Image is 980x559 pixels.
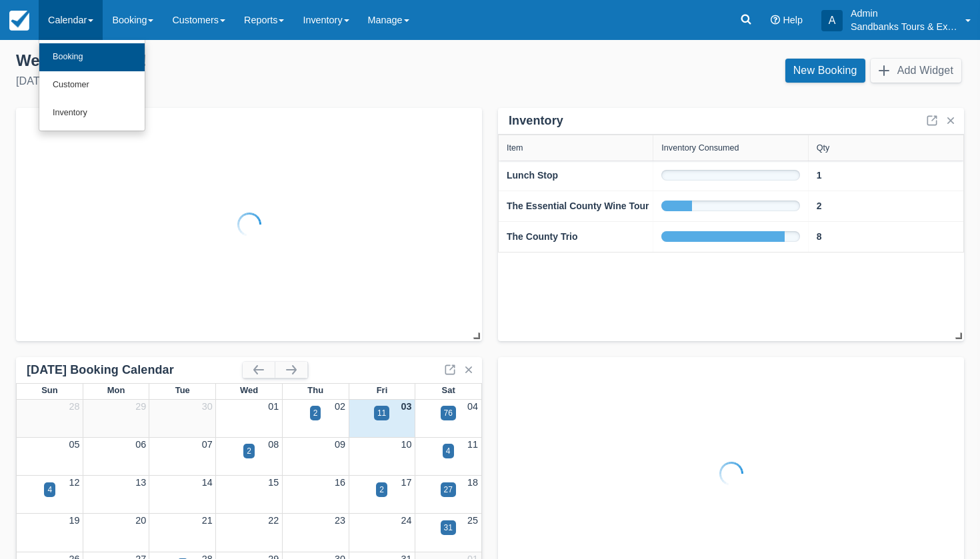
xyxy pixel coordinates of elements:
a: 11 [467,439,478,450]
div: 76 [444,407,453,419]
div: [DATE] Booking Calendar [27,362,243,378]
div: Welcome , Admin ! [16,51,479,71]
div: [DATE] [16,73,479,89]
a: 21 [202,515,213,526]
a: 15 [268,477,279,488]
strong: 1 [817,170,822,181]
div: 11 [377,407,386,419]
ul: Calendar [39,40,145,131]
a: 02 [335,401,345,412]
div: 4 [47,484,52,496]
a: 17 [401,477,411,488]
p: Sandbanks Tours & Experiences [851,20,957,33]
span: Mon [107,385,125,395]
a: Booking [39,43,145,71]
a: 18 [467,477,478,488]
a: 28 [69,401,80,412]
a: 24 [401,515,411,526]
span: Sun [41,385,57,395]
a: 06 [135,439,146,450]
a: 30 [202,401,213,412]
a: Lunch Stop [507,169,558,183]
a: 25 [467,515,478,526]
a: 10 [401,439,411,450]
a: 19 [69,515,80,526]
a: 23 [335,515,345,526]
div: 31 [444,522,453,534]
i: Help [771,15,780,25]
span: Tue [175,385,190,395]
a: 08 [268,439,279,450]
div: 2 [313,407,318,419]
a: 14 [202,477,213,488]
a: 29 [135,401,146,412]
a: New Booking [785,59,865,83]
button: Add Widget [871,59,961,83]
strong: The Essential County Wine Tour [507,201,649,211]
a: The Essential County Wine Tour [507,199,649,213]
strong: 2 [817,201,822,211]
a: 22 [268,515,279,526]
div: 4 [446,445,451,457]
a: 04 [467,401,478,412]
span: Wed [240,385,258,395]
a: 05 [69,439,80,450]
a: 2 [817,199,822,213]
strong: 8 [817,231,822,242]
strong: The County Trio [507,231,578,242]
strong: Lunch Stop [507,170,558,181]
div: 2 [247,445,251,457]
a: 16 [335,477,345,488]
a: Customer [39,71,145,99]
a: 13 [135,477,146,488]
div: 2 [379,484,384,496]
a: 03 [401,401,411,412]
span: Help [783,15,803,25]
a: The County Trio [507,230,578,244]
a: Inventory [39,99,145,127]
p: Admin [851,7,957,20]
div: A [821,10,843,31]
div: Inventory Consumed [661,143,739,153]
span: Sat [442,385,455,395]
span: Fri [377,385,388,395]
a: 12 [69,477,80,488]
img: checkfront-main-nav-mini-logo.png [9,11,29,31]
a: 09 [335,439,345,450]
div: 27 [444,484,453,496]
a: 20 [135,515,146,526]
a: 1 [817,169,822,183]
div: Qty [817,143,830,153]
div: Inventory [509,113,563,129]
div: Item [507,143,523,153]
a: 01 [268,401,279,412]
span: Thu [307,385,323,395]
a: 8 [817,230,822,244]
a: 07 [202,439,213,450]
